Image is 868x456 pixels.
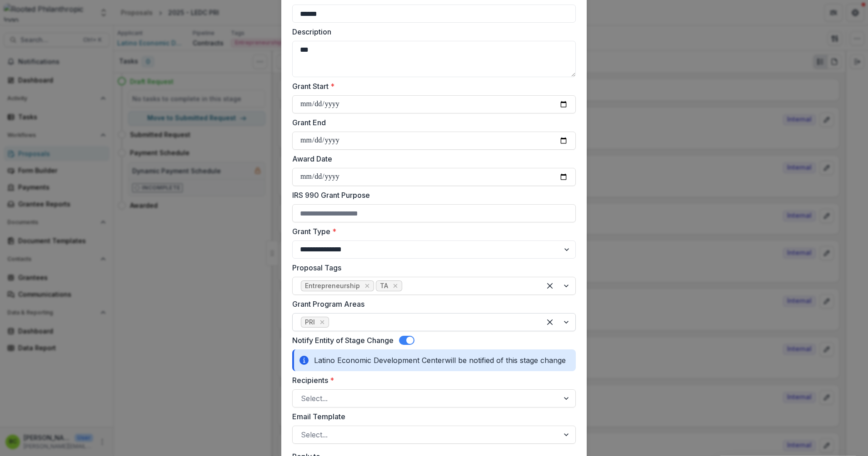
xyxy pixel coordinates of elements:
div: Remove Entrepreneurship [363,281,372,290]
label: IRS 990 Grant Purpose [292,190,570,201]
label: Description [292,26,570,37]
div: Remove PRI [318,318,327,327]
label: Grant Start [292,81,570,92]
span: PRI [305,319,315,326]
label: Recipients [292,375,570,386]
label: Grant Type [292,226,570,237]
label: Grant End [292,117,570,128]
label: Award Date [292,153,570,164]
label: Email Template [292,411,570,422]
label: Grant Program Areas [292,299,570,309]
label: Notify Entity of Stage Change [292,335,394,346]
span: Entrepreneurship [305,282,360,290]
div: Clear selected options [543,315,557,329]
label: Proposal Tags [292,262,570,273]
span: TA [380,282,388,290]
div: Latino Economic Development Center will be notified of this stage change [292,349,576,371]
div: Remove TA [391,281,400,290]
div: Clear selected options [543,279,557,293]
